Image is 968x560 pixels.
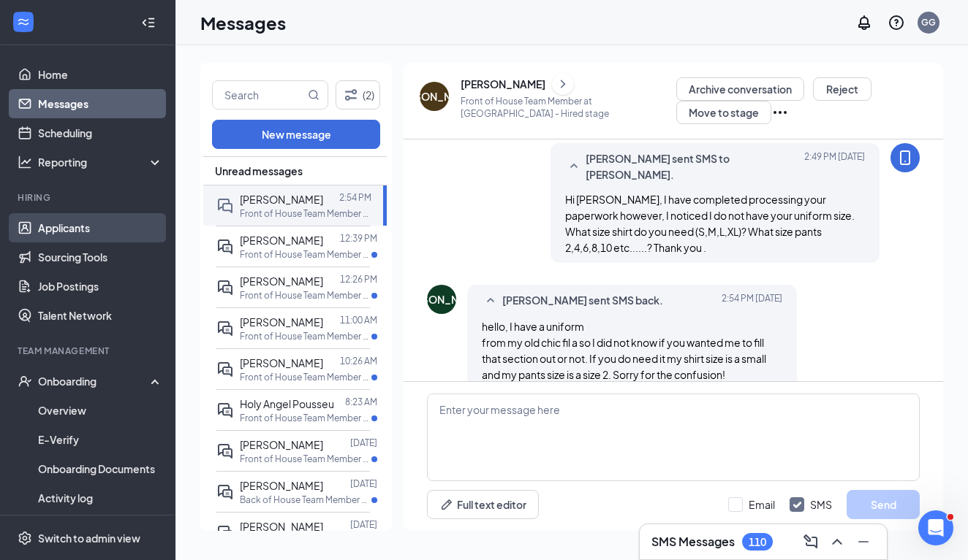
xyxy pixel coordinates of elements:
[502,292,663,310] span: [PERSON_NAME] sent SMS back.
[18,155,32,169] svg: Analysis
[340,273,377,285] p: 12:26 PM
[216,279,234,296] svg: ActiveDoubleChat
[38,155,164,169] div: Reporting
[350,518,377,531] p: [DATE]
[215,164,303,178] span: Unread messages
[240,289,371,302] p: Front of House Team Member at [GEOGRAPHIC_DATA]
[392,89,477,104] div: [PERSON_NAME]
[216,524,234,542] svg: ActiveDoubleChat
[461,77,545,91] div: [PERSON_NAME]
[240,330,371,342] p: Front of House Team Member at [GEOGRAPHIC_DATA]
[350,477,377,490] p: [DATE]
[240,494,371,506] p: Back of House Team Member at [GEOGRAPHIC_DATA]
[38,213,163,242] a: Applicants
[240,479,323,492] span: [PERSON_NAME]
[141,15,156,30] svg: Collapse
[461,95,676,120] p: Front of House Team Member at [GEOGRAPHIC_DATA] - Hired stage
[240,315,323,329] span: [PERSON_NAME]
[240,207,371,220] p: Front of House Team Member at [GEOGRAPHIC_DATA]
[38,89,163,118] a: Messages
[216,361,234,378] svg: ActiveDoubleChat
[240,234,323,247] span: [PERSON_NAME]
[240,438,323,451] span: [PERSON_NAME]
[216,442,234,460] svg: ActiveDoubleChat
[240,248,371,261] p: Front of House Team Member at [GEOGRAPHIC_DATA]
[213,81,305,109] input: Search
[804,150,865,183] span: [DATE] 2:49 PM
[240,193,323,206] span: [PERSON_NAME]
[38,374,151,388] div: Onboarding
[240,412,371,424] p: Front of House Team Member at [GEOGRAPHIC_DATA]
[565,158,583,175] svg: SmallChevronUp
[308,89,319,101] svg: MagnifyingGlass
[38,483,163,513] a: Activity log
[200,10,286,35] h1: Messages
[565,193,855,254] span: Hi [PERSON_NAME], I have completed processing your paperwork however, I noticed I do not have you...
[340,232,377,245] p: 12:39 PM
[18,191,160,204] div: Hiring
[888,14,905,31] svg: QuestionInfo
[847,490,920,519] button: Send
[342,86,360,104] svg: Filter
[240,371,371,383] p: Front of House Team Member at [GEOGRAPHIC_DATA]
[38,60,163,89] a: Home
[427,490,539,519] button: Full text editorPen
[482,292,499,310] svg: SmallChevronUp
[216,197,234,215] svg: DoubleChat
[340,314,377,326] p: 11:00 AM
[216,320,234,337] svg: ActiveDoubleChat
[38,531,140,545] div: Switch to admin view
[802,533,820,551] svg: ComposeMessage
[38,513,163,542] a: Team
[336,80,380,110] button: Filter (2)
[16,15,31,29] svg: WorkstreamLogo
[482,320,766,381] span: hello, I have a uniform from my old chic fil a so I did not know if you wanted me to fill that se...
[216,402,234,419] svg: ActiveDoubleChat
[38,118,163,147] a: Scheduling
[18,345,160,357] div: Team Management
[552,73,574,95] button: ChevronRight
[586,150,800,183] span: [PERSON_NAME] sent SMS to [PERSON_NAME].
[855,14,873,31] svg: Notifications
[18,374,32,388] svg: UserCheck
[813,77,871,101] button: Reject
[38,272,163,301] a: Job Postings
[240,397,334,410] span: Holy Angel Pousseu
[212,120,380,149] button: New message
[896,149,914,166] svg: MobileSms
[918,510,953,545] iframe: Intercom live chat
[676,101,771,124] button: Move to stage
[771,104,789,121] svg: Ellipses
[38,425,163,454] a: E-Verify
[240,520,323,533] span: [PERSON_NAME]
[439,497,454,512] svg: Pen
[345,396,377,408] p: 8:23 AM
[399,292,484,307] div: [PERSON_NAME]
[339,191,371,204] p: 2:54 PM
[852,530,875,553] button: Minimize
[921,16,936,28] div: GG
[38,301,163,330] a: Talent Network
[825,530,849,553] button: ChevronUp
[722,292,782,310] span: [DATE] 2:54 PM
[18,531,32,545] svg: Settings
[828,533,846,551] svg: ChevronUp
[38,242,163,272] a: Sourcing Tools
[38,396,163,425] a: Overview
[556,75,570,93] svg: ChevronRight
[340,355,377,367] p: 10:26 AM
[240,275,323,288] span: [PERSON_NAME]
[749,536,766,548] div: 110
[216,483,234,501] svg: ActiveDoubleChat
[676,77,804,101] button: Archive conversation
[855,533,872,551] svg: Minimize
[240,356,323,369] span: [PERSON_NAME]
[799,530,823,553] button: ComposeMessage
[651,534,735,550] h3: SMS Messages
[216,238,234,256] svg: ActiveDoubleChat
[350,437,377,449] p: [DATE]
[240,453,371,465] p: Front of House Team Member at [GEOGRAPHIC_DATA]
[38,454,163,483] a: Onboarding Documents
